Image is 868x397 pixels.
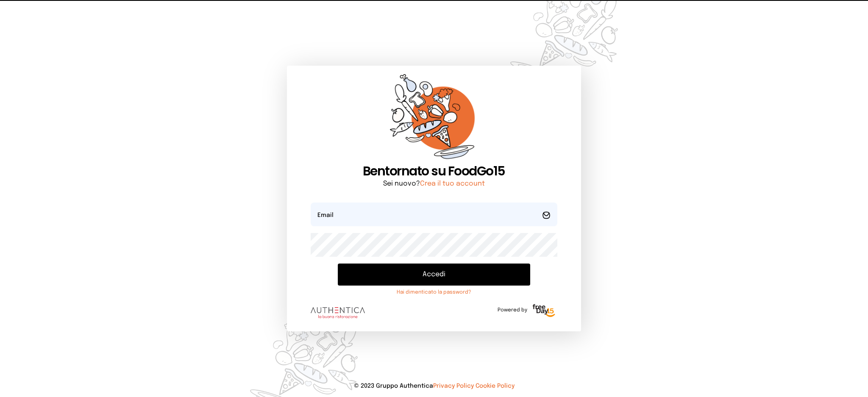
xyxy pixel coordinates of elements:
button: Accedi [338,264,530,286]
h1: Bentornato su FoodGo15 [311,164,557,179]
a: Privacy Policy [433,383,474,389]
a: Hai dimenticato la password? [338,289,530,296]
img: logo.8f33a47.png [311,307,365,318]
a: Cookie Policy [476,383,515,389]
p: © 2023 Gruppo Authentica [14,382,854,390]
img: logo-freeday.3e08031.png [531,303,557,319]
p: Sei nuovo? [311,179,557,189]
span: Powered by [498,307,527,314]
a: Crea il tuo account [420,180,485,187]
img: sticker-orange.65babaf.png [390,74,478,164]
